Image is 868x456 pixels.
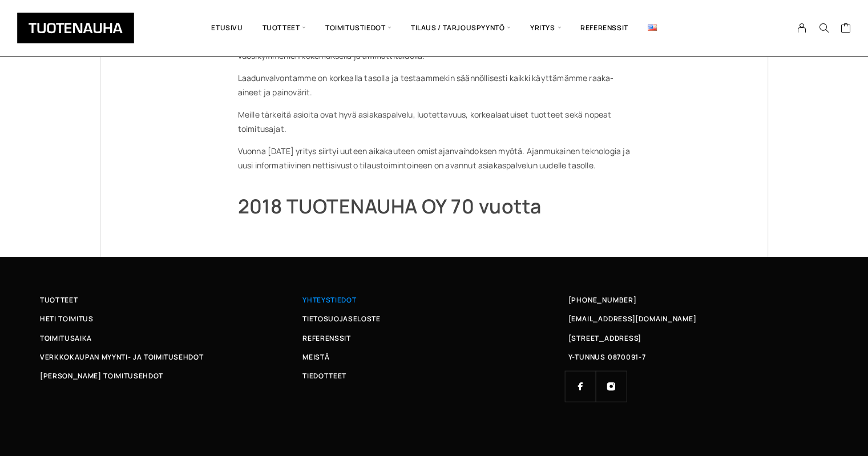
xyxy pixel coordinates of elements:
[40,313,302,325] a: Heti toimitus
[302,294,356,306] span: Yhteystiedot
[40,313,94,325] span: Heti toimitus
[253,9,316,47] span: Tuotteet
[648,25,657,31] img: English
[813,23,834,33] button: Search
[201,9,252,47] a: Etusivu
[571,9,638,47] a: Referenssit
[302,351,329,363] span: Meistä
[302,332,565,344] a: Referenssit
[520,9,571,47] span: Yritys
[238,144,631,172] p: Vuonna [DATE] yritys siirtyi uuteen aikakauteen omistajanvaihdoksen myötä. Ajanmukainen teknologi...
[302,313,380,325] span: Tietosuojaseloste
[596,371,627,402] a: Instagram
[238,107,631,136] p: Meille tärkeitä asioita ovat hyvä asiakaspalvelu, luotettavuus, korkealaatuiset tuotteet sekä nop...
[238,193,542,219] b: 2018 TUOTENAUHA OY 70 vuotta
[302,294,565,306] a: Yhteystiedot
[302,332,350,344] span: Referenssit
[568,332,641,344] span: [STREET_ADDRESS]
[302,370,565,382] a: Tiedotteet
[316,9,401,47] span: Toimitustiedot
[568,313,697,325] a: [EMAIL_ADDRESS][DOMAIN_NAME]
[568,351,646,363] span: Y-TUNNUS 0870091-7
[40,370,302,382] a: [PERSON_NAME] toimitusehdot
[40,351,302,363] a: Verkkokaupan myynti- ja toimitusehdot
[40,294,302,306] a: Tuotteet
[17,13,134,43] img: Tuotenauha Oy
[302,313,565,325] a: Tietosuojaseloste
[302,370,346,382] span: Tiedotteet
[40,332,302,344] a: Toimitusaika
[40,351,203,363] span: Verkkokaupan myynti- ja toimitusehdot
[568,294,637,306] a: [PHONE_NUMBER]
[840,22,851,36] a: Cart
[238,71,631,99] p: Laadunvalvontamme on korkealla tasolla ja testaammekin säännöllisesti kaikki käyttämämme raaka-ai...
[40,332,92,344] span: Toimitusaika
[791,23,813,33] a: My Account
[40,370,163,382] span: [PERSON_NAME] toimitusehdot
[565,371,596,402] a: Facebook
[40,294,78,306] span: Tuotteet
[401,9,520,47] span: Tilaus / Tarjouspyyntö
[302,351,565,363] a: Meistä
